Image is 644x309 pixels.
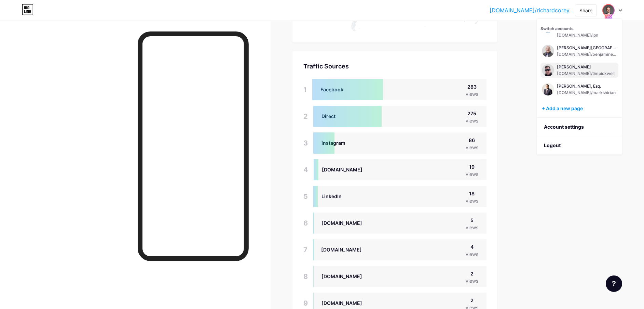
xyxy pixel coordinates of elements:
[466,163,478,170] div: 19
[557,45,617,51] div: [PERSON_NAME][GEOGRAPHIC_DATA], Esq.
[321,219,362,227] div: [DOMAIN_NAME]
[466,90,478,98] div: views
[542,83,554,95] img: janakjones
[557,71,615,76] div: [DOMAIN_NAME]/timpickwell
[542,45,554,57] img: janakjones
[542,105,618,112] div: + Add a new page
[303,266,308,287] div: 8
[557,64,615,70] div: [PERSON_NAME]
[321,246,362,253] div: [DOMAIN_NAME]
[466,117,478,124] div: views
[466,250,478,258] div: views
[466,217,478,224] div: 5
[466,83,478,90] div: 283
[321,299,362,307] div: [DOMAIN_NAME]
[303,239,307,260] div: 7
[303,132,308,154] div: 3
[303,106,308,127] div: 2
[466,197,478,204] div: views
[557,90,616,95] div: [DOMAIN_NAME]/markshirian
[537,136,622,155] li: Logout
[466,297,478,304] div: 2
[303,159,308,180] div: 4
[466,170,478,178] div: views
[303,186,308,207] div: 5
[425,26,426,27] path: French Southern Territories
[358,28,360,29] path: Falkland Islands (Malvinas)
[321,273,362,280] div: [DOMAIN_NAME]
[322,166,362,173] div: [DOMAIN_NAME]
[603,5,614,16] img: janakjones
[466,277,478,284] div: views
[466,190,478,197] div: 18
[557,83,616,89] div: [PERSON_NAME], Esq.
[466,224,478,231] div: views
[557,52,617,57] div: [DOMAIN_NAME]/benjaminengland
[540,26,574,31] span: Switch accounts
[579,7,592,14] div: Share
[466,137,478,144] div: 86
[303,213,308,234] div: 6
[466,144,478,151] div: views
[542,64,554,76] img: janakjones
[466,243,478,250] div: 4
[303,62,487,71] div: Traffic Sources
[321,193,342,200] div: LinkedIn
[537,118,622,136] a: Account settings
[303,79,307,100] div: 1
[466,270,478,277] div: 2
[490,6,570,14] a: [DOMAIN_NAME]/richardcorey
[466,110,478,117] div: 275
[557,33,611,38] div: [DOMAIN_NAME]/lpn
